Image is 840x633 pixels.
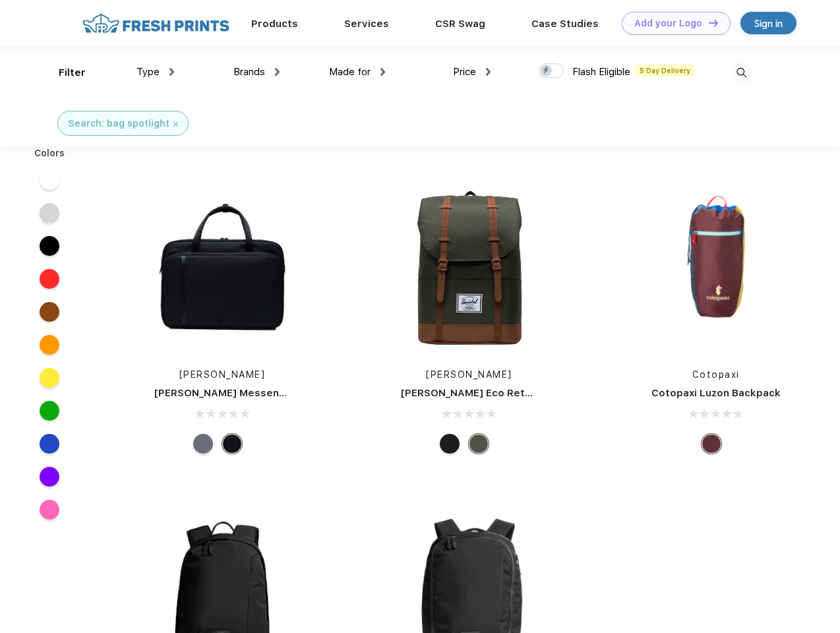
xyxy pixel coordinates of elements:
a: Sign in [740,12,796,34]
span: Type [136,66,160,78]
div: Add your Logo [634,18,702,29]
img: dropdown.png [486,68,491,76]
a: Cotopaxi [692,369,740,380]
div: Sign in [754,16,783,31]
a: [PERSON_NAME] Messenger [154,387,297,399]
span: Price [453,66,476,78]
a: Products [251,18,298,30]
img: desktop_search.svg [731,62,752,84]
div: Filter [59,65,86,80]
div: Black [222,434,242,454]
span: Brands [233,66,265,78]
a: Cotopaxi Luzon Backpack [651,387,781,399]
span: Made for [329,66,371,78]
div: Colors [24,146,75,160]
a: [PERSON_NAME] [179,369,266,380]
img: func=resize&h=266 [135,179,310,355]
img: dropdown.png [275,68,280,76]
div: Black [440,434,460,454]
a: [PERSON_NAME] Eco Retreat 15" Computer Backpack [401,387,671,399]
div: Forest [469,434,489,454]
img: fo%20logo%202.webp [78,12,233,35]
div: Search: bag spotlight [68,117,169,131]
img: DT [709,19,718,26]
img: filter_cancel.svg [173,122,178,127]
span: Flash Eligible [572,66,630,78]
a: [PERSON_NAME] [426,369,512,380]
img: dropdown.png [169,68,174,76]
img: func=resize&h=266 [381,179,556,355]
img: dropdown.png [380,68,385,76]
img: func=resize&h=266 [628,179,804,355]
div: Surprise [702,434,721,454]
span: 5 Day Delivery [636,65,694,76]
div: Raven Crosshatch [193,434,213,454]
